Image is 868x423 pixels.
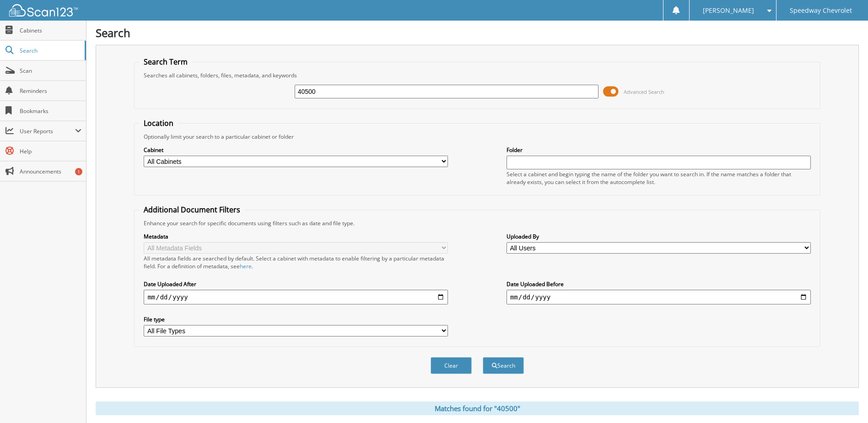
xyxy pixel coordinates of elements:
[139,205,245,215] legend: Additional Document Filters
[139,219,815,227] div: Enhance your search for specific documents using filters such as date and file type.
[20,67,81,75] span: Scan
[75,168,82,175] div: 1
[20,127,75,135] span: User Reports
[20,87,81,95] span: Reminders
[431,357,472,374] button: Clear
[96,401,859,415] div: Matches found for "40500"
[144,315,448,323] label: File type
[144,146,448,154] label: Cabinet
[20,47,80,54] span: Search
[624,88,664,95] span: Advanced Search
[139,118,178,128] legend: Location
[507,233,811,240] label: Uploaded By
[507,170,811,186] div: Select a cabinet and begin typing the name of the folder you want to search in. If the name match...
[144,280,448,288] label: Date Uploaded After
[144,233,448,240] label: Metadata
[507,290,811,304] input: end
[139,133,815,141] div: Optionally limit your search to a particular cabinet or folder
[483,357,524,374] button: Search
[240,262,252,270] a: here
[790,8,852,13] span: Speedway Chevrolet
[20,168,81,175] span: Announcements
[20,107,81,115] span: Bookmarks
[20,27,81,34] span: Cabinets
[144,255,448,270] div: All metadata fields are searched by default. Select a cabinet with metadata to enable filtering b...
[144,290,448,304] input: start
[139,57,192,67] legend: Search Term
[507,146,811,154] label: Folder
[507,280,811,288] label: Date Uploaded Before
[703,8,754,13] span: [PERSON_NAME]
[139,71,815,79] div: Searches all cabinets, folders, files, metadata, and keywords
[20,147,81,155] span: Help
[9,4,78,16] img: scan123-logo-white.svg
[96,25,859,40] h1: Search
